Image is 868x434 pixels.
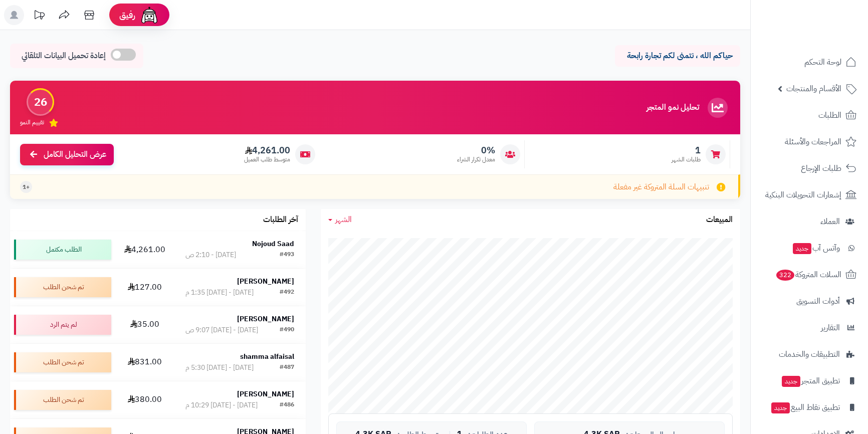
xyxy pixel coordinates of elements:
[786,82,841,96] span: الأقسام والمنتجات
[115,381,174,418] td: 380.00
[457,145,495,156] span: 0%
[237,314,294,324] strong: [PERSON_NAME]
[23,183,30,191] span: +1
[185,288,254,298] div: [DATE] - [DATE] 1:35 م
[757,130,862,154] a: المراجعات والأسئلة
[757,236,862,260] a: وآتس آبجديد
[800,8,858,29] img: logo-2.png
[185,325,258,335] div: [DATE] - [DATE] 9:07 ص
[14,390,111,410] div: تم شحن الطلب
[185,400,258,410] div: [DATE] - [DATE] 10:29 م
[757,50,862,74] a: لوحة التحكم
[781,374,840,388] span: تطبيق المتجر
[757,103,862,127] a: الطلبات
[622,50,733,62] p: حياكم الله ، نتمنى لكم تجارة رابحة
[757,395,862,419] a: تطبيق نقاط البيعجديد
[792,241,840,255] span: وآتس آب
[757,289,862,313] a: أدوات التسويق
[119,9,135,21] span: رفيق
[14,315,111,335] div: لم يتم الرد
[240,351,294,362] strong: shamma alfaisal
[775,269,795,281] span: 322
[20,118,44,127] span: تقييم النمو
[757,316,862,340] a: التقارير
[757,156,862,180] a: طلبات الإرجاع
[613,181,709,193] span: تنبيهات السلة المتروكة غير مفعلة
[14,240,111,260] div: الطلب مكتمل
[244,145,290,156] span: 4,261.00
[115,231,174,268] td: 4,261.00
[280,250,294,260] div: #493
[765,188,841,202] span: إشعارات التحويلات البنكية
[757,369,862,393] a: تطبيق المتجرجديد
[771,402,790,413] span: جديد
[20,144,114,165] a: عرض التحليل الكامل
[757,342,862,366] a: التطبيقات والخدمات
[785,135,841,149] span: المراجعات والأسئلة
[115,269,174,306] td: 127.00
[770,400,840,414] span: تطبيق نقاط البيع
[775,268,841,282] span: السلات المتروكة
[757,183,862,207] a: إشعارات التحويلات البنكية
[44,149,106,160] span: عرض التحليل الكامل
[27,5,52,28] a: تحديثات المنصة
[280,288,294,298] div: #492
[821,321,840,335] span: التقارير
[804,55,841,69] span: لوحة التحكم
[328,214,352,226] a: الشهر
[139,5,159,25] img: ai-face.png
[646,103,699,112] h3: تحليل نمو المتجر
[115,344,174,381] td: 831.00
[280,325,294,335] div: #490
[793,243,811,254] span: جديد
[820,214,840,229] span: العملاء
[185,363,254,373] div: [DATE] - [DATE] 5:30 م
[672,145,701,156] span: 1
[779,347,840,361] span: التطبيقات والخدمات
[280,400,294,410] div: #486
[782,376,800,387] span: جديد
[757,263,862,287] a: السلات المتروكة322
[185,250,236,260] div: [DATE] - 2:10 ص
[237,389,294,399] strong: [PERSON_NAME]
[115,306,174,343] td: 35.00
[335,213,352,226] span: الشهر
[14,277,111,297] div: تم شحن الطلب
[252,239,294,249] strong: Nojoud Saad
[237,276,294,287] strong: [PERSON_NAME]
[757,209,862,234] a: العملاء
[706,215,733,225] h3: المبيعات
[280,363,294,373] div: #487
[672,155,701,164] span: طلبات الشهر
[457,155,495,164] span: معدل تكرار الشراء
[14,352,111,372] div: تم شحن الطلب
[796,294,840,308] span: أدوات التسويق
[801,161,841,175] span: طلبات الإرجاع
[263,215,298,225] h3: آخر الطلبات
[818,108,841,122] span: الطلبات
[244,155,290,164] span: متوسط طلب العميل
[22,50,106,62] span: إعادة تحميل البيانات التلقائي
